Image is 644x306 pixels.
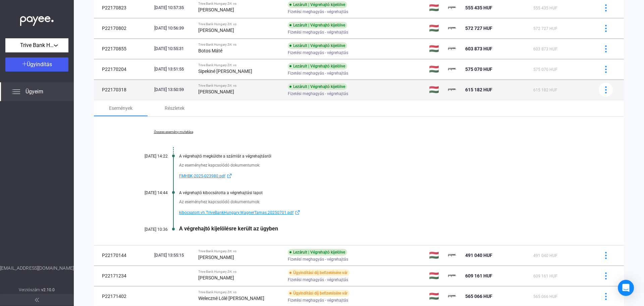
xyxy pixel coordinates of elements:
[293,210,302,215] img: external-link-blue
[198,290,282,294] div: Trive Bank Hungary Zrt. vs
[154,66,193,73] div: [DATE] 13:51:55
[602,252,609,259] img: more-blue
[198,296,264,301] strong: Weleczné Lólé [PERSON_NAME]
[448,65,456,73] img: payee-logo
[426,18,446,38] td: 🇭🇺
[198,2,282,6] div: Trive Bank Hungary Zrt. vs
[288,296,348,304] span: Fizetési meghagyás - végrehajtás
[448,86,456,94] img: payee-logo
[426,266,446,286] td: 🇭🇺
[288,1,347,8] div: Lezárult | Végrehajtó kijelölve
[426,80,446,100] td: 🇭🇺
[198,7,234,12] strong: [PERSON_NAME]
[179,172,590,180] a: FMHBK-2025-023980.pdfexternal-link-blue
[179,162,590,169] div: Az eseményhez kapcsolódó dokumentumok:
[533,6,557,10] span: 555 435 HUF
[35,298,39,302] img: arrow-double-left-grey.svg
[179,199,590,205] div: Az eseményhez kapcsolódó dokumentumok:
[602,66,609,73] img: more-blue
[288,276,348,284] span: Fizetési meghagyás - végrehajtás
[288,22,347,29] div: Lezárult | Végrehajtó kijelölve
[22,61,27,66] img: plus-white.svg
[602,293,609,300] img: more-blue
[288,255,348,263] span: Fizetési meghagyás - végrehajtás
[179,154,590,159] div: A végrehajtó megküldte a számlát a végrehajtásról
[465,46,492,51] span: 603 873 HUF
[165,104,184,112] div: Részletek
[533,26,557,31] span: 572 727 HUF
[448,45,456,53] img: payee-logo
[109,104,132,112] div: Események
[288,42,347,49] div: Lezárult | Végrehajtó kijelölve
[288,290,350,297] div: Ügyindítási díj befizetésére vár
[27,61,52,68] span: Ügyindítás
[288,90,348,98] span: Fizetési meghagyás - végrehajtás
[533,47,557,51] span: 603 873 HUF
[533,88,557,92] span: 615 182 HUF
[154,4,193,11] div: [DATE] 10:57:35
[426,245,446,265] td: 🇭🇺
[198,255,234,260] strong: [PERSON_NAME]
[448,292,456,300] img: payee-logo
[154,86,193,93] div: [DATE] 13:50:59
[448,24,456,32] img: payee-logo
[94,39,152,59] td: P22170855
[288,83,347,90] div: Lezárult | Végrehajtó kijelölve
[465,273,492,278] span: 609 161 HUF
[465,87,492,92] span: 615 182 HUF
[448,251,456,259] img: payee-logo
[94,245,152,265] td: P22170144
[288,269,350,276] div: Ügyindítási díj befizetésére vár
[465,67,492,72] span: 575 070 HUF
[198,275,234,280] strong: [PERSON_NAME]
[599,248,613,262] button: more-blue
[179,172,225,180] span: FMHBK-2025-023980.pdf
[20,12,54,26] img: white-payee-white-dot.svg
[94,80,152,100] td: P22170318
[154,25,193,32] div: [DATE] 10:56:39
[198,249,282,253] div: Trive Bank Hungary Zrt. vs
[288,8,348,16] span: Fizetési meghagyás - végrehajtás
[127,130,219,134] a: Összes esemény mutatása
[154,252,193,259] div: [DATE] 13:55:15
[154,45,193,52] div: [DATE] 10:55:31
[288,63,347,70] div: Lezárult | Végrehajtó kijelölve
[426,59,446,79] td: 🇭🇺
[533,294,557,299] span: 565 066 HUF
[602,4,609,11] img: more-blue
[599,269,613,283] button: more-blue
[198,28,234,33] strong: [PERSON_NAME]
[533,274,557,278] span: 609 161 HUF
[94,266,152,286] td: P22171234
[288,28,348,36] span: Fizetési meghagyás - végrehajtás
[12,88,20,96] img: list.svg
[448,4,456,12] img: payee-logo
[94,59,152,79] td: P22170204
[599,21,613,35] button: more-blue
[94,18,152,38] td: P22170802
[288,69,348,77] span: Fizetési meghagyás - végrehajtás
[198,84,282,88] div: Trive Bank Hungary Zrt. vs
[465,26,492,31] span: 572 727 HUF
[179,225,590,232] div: A végrehajtó kijelölésre került az ügyben
[127,190,168,195] div: [DATE] 14:44
[179,190,590,195] div: A végrehajtó kibocsátotta a végrehajtási lapot
[127,154,168,159] div: [DATE] 14:22
[179,209,590,217] a: kibocsatott.vh.TriveBankHungary.WagnerTamas.20250701.pdfexternal-link-blue
[465,294,492,299] span: 565 066 HUF
[41,288,55,292] strong: v2.10.0
[288,49,348,57] span: Fizetési meghagyás - végrehajtás
[20,41,54,49] span: Trive Bank Hungary Zrt.
[599,1,613,15] button: more-blue
[533,67,557,72] span: 575 070 HUF
[533,253,557,258] span: 491 040 HUF
[618,280,634,296] div: Open Intercom Messenger
[288,249,347,256] div: Lezárult | Végrehajtó kijelölve
[602,86,609,93] img: more-blue
[599,83,613,97] button: more-blue
[465,5,492,10] span: 555 435 HUF
[179,209,293,217] span: kibocsatott.vh.TriveBankHungary.WagnerTamas.20250701.pdf
[198,22,282,26] div: Trive Bank Hungary Zrt. vs
[599,62,613,76] button: more-blue
[602,25,609,32] img: more-blue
